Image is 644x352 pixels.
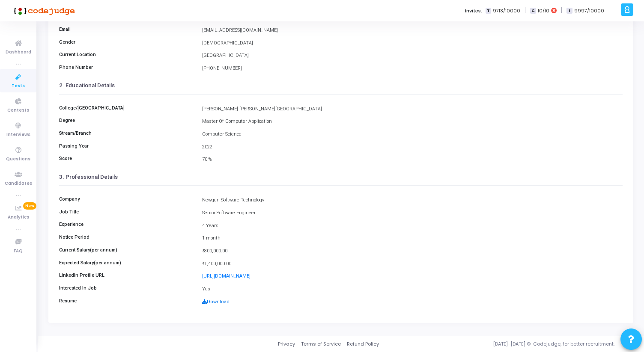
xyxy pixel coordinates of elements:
[198,118,627,125] div: Master Of Computer Application
[198,131,627,138] div: Computer Science
[198,65,627,72] div: [PHONE_NUMBER]
[202,273,250,279] a: [URL][DOMAIN_NAME]
[561,6,562,15] span: |
[6,49,31,56] span: Dashboard
[198,52,627,59] div: [GEOGRAPHIC_DATA]
[198,210,627,217] div: Senior Software Engineer
[198,286,627,293] div: Yes
[6,131,30,139] span: Interviews
[55,118,198,123] h6: Degree
[278,340,295,348] a: Privacy
[55,247,198,253] h6: Current Salary(per annum)
[55,65,198,70] h6: Phone Number
[59,82,623,89] h3: 2. Educational Details
[530,8,536,14] span: C
[347,340,379,348] a: Refund Policy
[538,7,549,15] span: 10/10
[198,40,627,47] div: [DEMOGRAPHIC_DATA]
[486,8,491,14] span: T
[55,27,198,32] h6: Email
[198,156,627,163] div: 70 %
[55,209,198,215] h6: Job Title
[55,272,198,278] h6: LinkedIn Profile URL
[23,202,36,210] span: New
[574,7,604,15] span: 9997/10000
[379,340,633,348] div: [DATE]-[DATE] © Codejudge, for better recruitment.
[55,52,198,57] h6: Current Location
[11,2,75,19] img: logo
[55,105,198,111] h6: College/[GEOGRAPHIC_DATA]
[55,156,198,161] h6: Score
[7,107,29,114] span: Contests
[198,248,627,255] div: ₹800,000.00
[55,196,198,202] h6: Company
[14,248,23,255] span: FAQ
[493,7,520,15] span: 9713/10000
[5,180,32,187] span: Candidates
[55,39,198,45] h6: Gender
[525,6,526,15] span: |
[55,222,198,227] h6: Experience
[198,27,627,34] div: [EMAIL_ADDRESS][DOMAIN_NAME]
[55,260,198,266] h6: Expected Salary(per annum)
[198,222,627,230] div: 4 Years
[12,83,25,90] span: Tests
[55,234,198,240] h6: Notice Period
[198,144,627,151] div: 2022
[55,285,198,291] h6: Interested In Job
[198,260,627,268] div: ₹1,400,000.00
[55,130,198,136] h6: Stream/Branch
[55,298,198,304] h6: Resume
[55,143,198,149] h6: Passing Year
[465,7,482,15] label: Invites:
[8,214,29,221] span: Analytics
[6,156,30,163] span: Questions
[566,8,572,14] span: I
[202,299,230,305] a: Download
[198,197,627,204] div: Newgen Software Technology
[198,235,627,242] div: 1 month
[59,174,623,180] h3: 3. Professional Details
[301,340,341,348] a: Terms of Service
[198,106,627,113] div: [PERSON_NAME] [PERSON_NAME][GEOGRAPHIC_DATA]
